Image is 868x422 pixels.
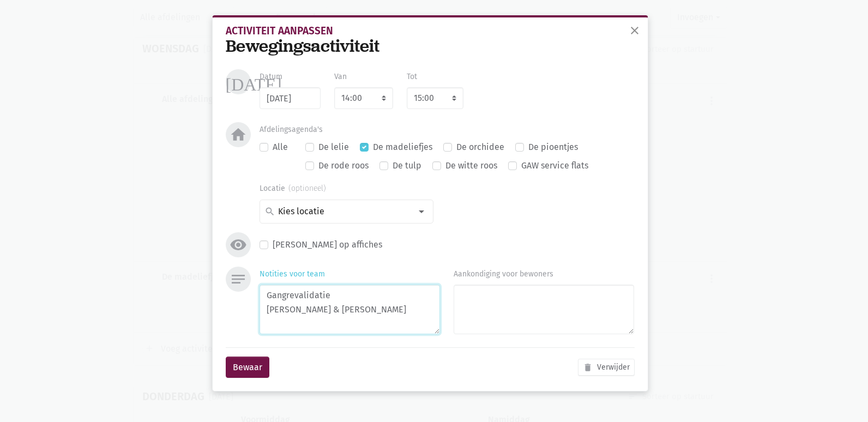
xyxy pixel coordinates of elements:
label: Alle [273,140,288,154]
label: [PERSON_NAME] op affiches [273,238,382,252]
div: Activiteit aanpassen [226,26,635,36]
i: notes [230,270,247,288]
label: De tulp [393,159,421,173]
div: Bewegingsactiviteit [226,36,635,56]
button: Bewaar [226,357,269,378]
label: Notities voor team [260,268,325,280]
i: home [230,126,247,143]
i: visibility [230,236,247,254]
i: delete [583,363,593,372]
label: De pioentjes [528,140,578,154]
label: Datum [260,71,282,83]
label: De lelie [318,140,349,154]
button: Verwijder [578,359,635,376]
i: [DATE] [226,73,282,91]
label: Locatie [260,183,326,195]
label: De rode roos [318,159,369,173]
label: Tot [407,71,417,83]
label: GAW service flats [521,159,588,173]
label: Afdelingsagenda's [260,124,323,136]
label: De orchidee [456,140,504,154]
label: De witte roos [445,159,497,173]
label: Van [334,71,347,83]
span: close [628,24,641,37]
input: Kies locatie [276,204,411,219]
button: sluiten [624,20,646,44]
label: De madeliefjes [373,140,432,154]
label: Aankondiging voor bewoners [454,268,553,280]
